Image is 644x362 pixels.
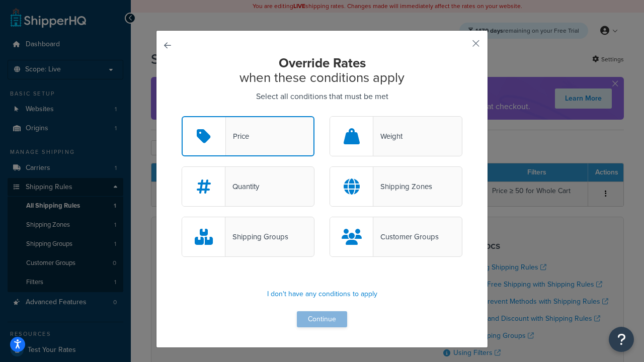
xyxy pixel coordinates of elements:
[182,287,462,301] p: I don't have any conditions to apply
[182,89,462,104] p: Select all conditions that must be met
[225,230,288,244] div: Shipping Groups
[182,56,462,84] h2: when these conditions apply
[226,129,249,143] div: Price
[373,129,403,143] div: Weight
[225,179,259,194] div: Quantity
[609,327,634,352] button: Open Resource Center
[373,230,439,244] div: Customer Groups
[279,53,366,72] strong: Override Rates
[373,179,432,194] div: Shipping Zones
